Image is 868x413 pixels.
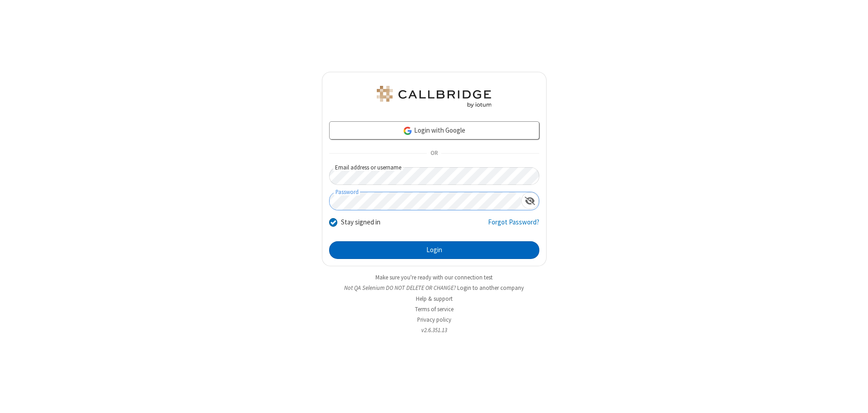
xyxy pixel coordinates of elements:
img: google-icon.png [403,126,413,136]
button: Login to another company [457,284,524,292]
a: Privacy policy [417,316,451,323]
input: Email address or username [329,167,539,185]
a: Login with Google [329,121,539,139]
div: Show password [521,192,539,209]
li: v2.6.351.13 [322,326,547,334]
input: Password [330,192,521,210]
a: Help & support [416,295,453,303]
label: Stay signed in [341,217,380,228]
a: Forgot Password? [488,217,539,234]
img: QA Selenium DO NOT DELETE OR CHANGE [375,86,493,108]
li: Not QA Selenium DO NOT DELETE OR CHANGE? [322,284,547,292]
span: OR [427,147,441,160]
button: Login [329,241,539,259]
a: Terms of service [415,305,454,313]
a: Make sure you're ready with our connection test [375,274,493,281]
